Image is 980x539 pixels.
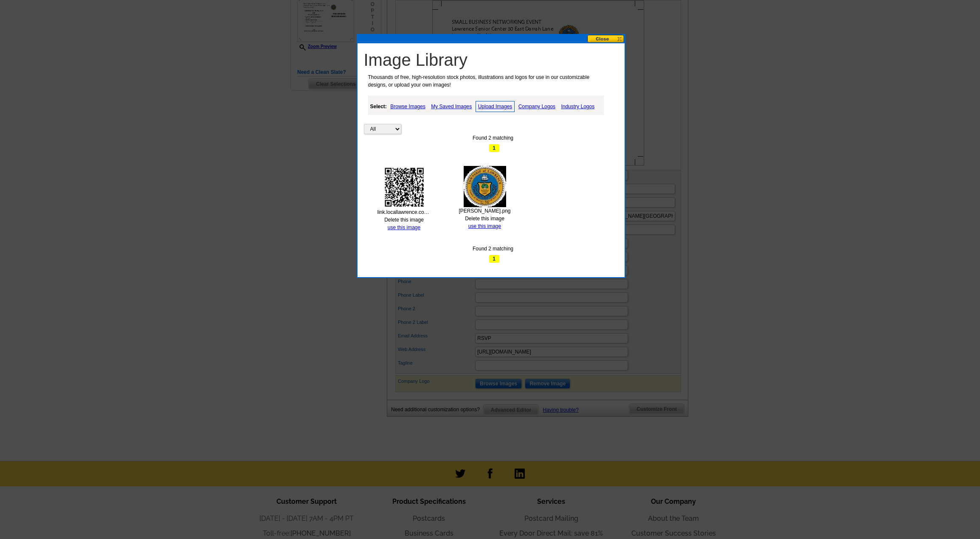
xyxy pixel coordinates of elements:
[384,217,424,223] a: Delete this image
[465,216,504,222] a: Delete this image
[559,101,597,112] a: Industry Logos
[429,101,474,112] a: My Saved Images
[489,255,500,263] span: 1
[388,101,428,112] a: Browse Images
[364,73,607,89] p: Thousands of free, high-resolution stock photos, illustrations and logos for use in our customiza...
[516,101,558,112] a: Company Logos
[364,50,622,70] h1: Image Library
[464,166,506,207] img: thumb-68c9a223c5f02.jpg
[370,104,387,109] strong: Select:
[810,342,980,539] iframe: LiveChat chat widget
[458,207,512,215] div: [PERSON_NAME].png
[468,223,501,229] a: use this image
[388,225,420,230] a: use this image
[377,208,431,216] div: link.locallawrence.com.net25.png
[489,144,500,152] span: 1
[364,245,622,253] div: Found 2 matching
[364,134,622,142] div: Found 2 matching
[383,166,425,208] img: thumb-68c9a42b53dae.jpg
[476,101,515,112] a: Upload Images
